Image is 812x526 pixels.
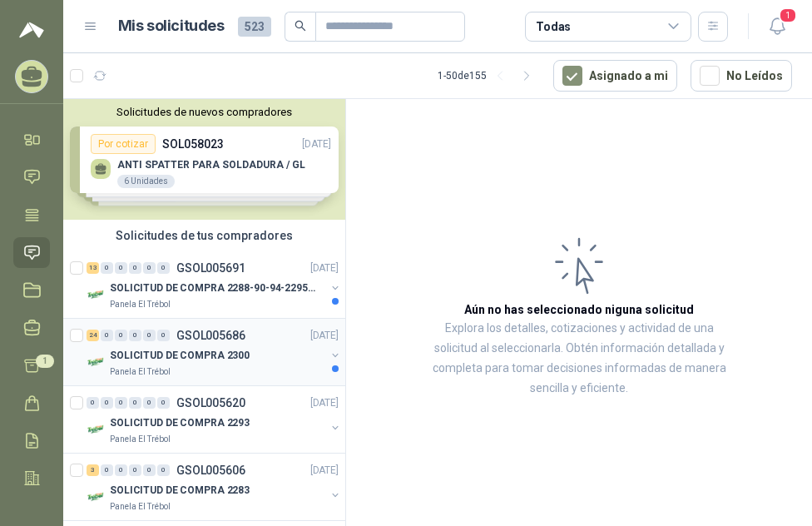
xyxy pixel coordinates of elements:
[310,328,339,344] p: [DATE]
[87,352,106,372] img: Company Logo
[115,464,127,476] div: 0
[110,280,317,296] p: SOLICITUD DE COMPRA 2288-90-94-2295-96-2301-02-04
[87,285,106,305] img: Company Logo
[110,365,171,379] p: Panela El Trébol
[87,330,99,341] div: 24
[110,348,250,364] p: SOLICITUD DE COMPRA 2300
[87,262,99,274] div: 13
[110,500,171,514] p: Panela El Trébol
[87,258,342,311] a: 13 0 0 0 0 0 GSOL005691[DATE] Company LogoSOLICITUD DE COMPRA 2288-90-94-2295-96-2301-02-04Panela...
[779,7,797,23] span: 1
[87,487,106,507] img: Company Logo
[87,460,342,514] a: 3 0 0 0 0 0 GSOL005606[DATE] Company LogoSOLICITUD DE COMPRA 2283Panela El Trébol
[87,419,106,439] img: Company Logo
[536,17,571,36] div: Todas
[115,397,127,409] div: 0
[63,220,345,251] div: Solicitudes de tus compradores
[87,393,342,446] a: 0 0 0 0 0 0 GSOL005620[DATE] Company LogoSOLICITUD DE COMPRA 2293Panela El Trébol
[310,463,339,479] p: [DATE]
[691,60,792,92] button: No Leídos
[110,483,250,499] p: SOLICITUD DE COMPRA 2283
[63,99,345,220] div: Solicitudes de nuevos compradoresPor cotizarSOL058023[DATE] ANTI SPATTER PARA SOLDADURA / GL6 Uni...
[36,355,54,368] span: 1
[429,319,729,399] p: Explora los detalles, cotizaciones y actividad de una solicitud al seleccionarla. Obtén informaci...
[143,464,156,476] div: 0
[19,20,44,40] img: Logo peakr
[70,106,339,118] button: Solicitudes de nuevos compradores
[87,325,342,379] a: 24 0 0 0 0 0 GSOL005686[DATE] Company LogoSOLICITUD DE COMPRA 2300Panela El Trébol
[110,298,171,311] p: Panela El Trébol
[176,397,245,409] p: GSOL005620
[129,330,141,341] div: 0
[310,261,339,276] p: [DATE]
[115,330,127,341] div: 0
[157,330,170,341] div: 0
[310,395,339,411] p: [DATE]
[143,330,156,341] div: 0
[176,464,245,476] p: GSOL005606
[295,20,306,32] span: search
[762,12,792,42] button: 1
[143,262,156,274] div: 0
[13,350,50,381] a: 1
[438,62,540,89] div: 1 - 50 de 155
[101,464,113,476] div: 0
[101,397,113,409] div: 0
[238,17,271,37] span: 523
[157,397,170,409] div: 0
[118,14,225,38] h1: Mis solicitudes
[143,397,156,409] div: 0
[553,60,677,92] button: Asignado a mi
[115,262,127,274] div: 0
[129,464,141,476] div: 0
[129,262,141,274] div: 0
[176,330,245,341] p: GSOL005686
[157,464,170,476] div: 0
[157,262,170,274] div: 0
[464,300,694,319] h3: Aún no has seleccionado niguna solicitud
[110,415,250,431] p: SOLICITUD DE COMPRA 2293
[101,330,113,341] div: 0
[110,433,171,446] p: Panela El Trébol
[129,397,141,409] div: 0
[176,262,245,274] p: GSOL005691
[87,397,99,409] div: 0
[101,262,113,274] div: 0
[87,464,99,476] div: 3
